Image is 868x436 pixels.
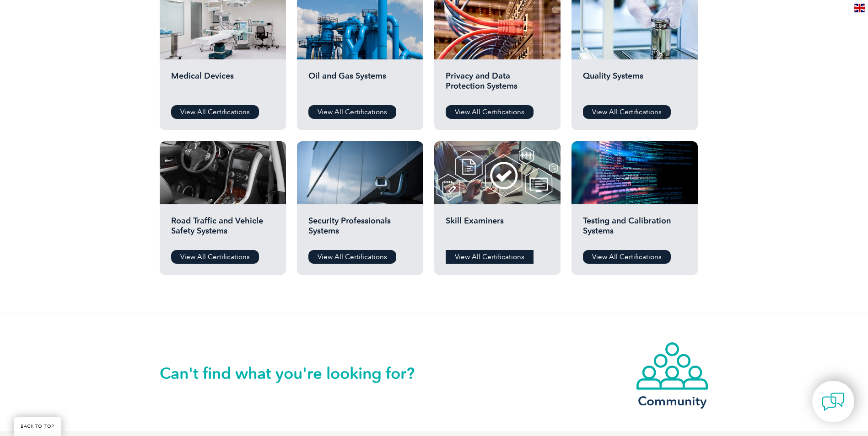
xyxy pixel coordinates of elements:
[308,216,412,243] h2: Security Professionals Systems
[171,216,275,243] h2: Road Traffic and Vehicle Safety Systems
[14,417,61,436] a: BACK TO TOP
[583,216,686,243] h2: Testing and Calibration Systems
[308,250,396,264] a: View All Certifications
[854,4,865,12] img: en
[583,250,671,264] a: View All Certifications
[446,105,534,119] a: View All Certifications
[636,395,709,407] h3: Community
[446,71,549,98] h2: Privacy and Data Protection Systems
[636,341,709,391] img: icon-community.webp
[446,216,549,243] h2: Skill Examiners
[308,71,412,98] h2: Oil and Gas Systems
[636,341,709,407] a: Community
[822,390,845,413] img: contact-chat.png
[308,105,396,119] a: View All Certifications
[583,105,671,119] a: View All Certifications
[160,366,434,381] h2: Can't find what you're looking for?
[171,250,259,264] a: View All Certifications
[171,71,275,98] h2: Medical Devices
[583,71,686,98] h2: Quality Systems
[446,250,534,264] a: View All Certifications
[171,105,259,119] a: View All Certifications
